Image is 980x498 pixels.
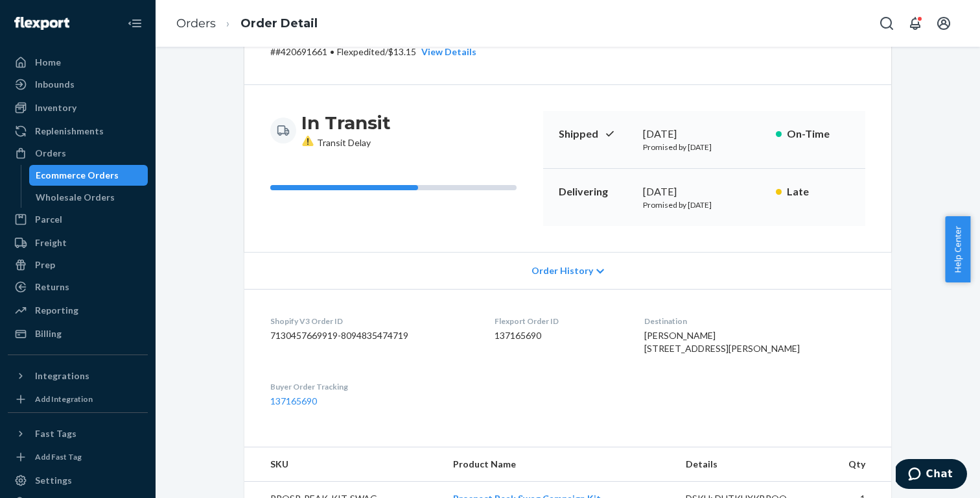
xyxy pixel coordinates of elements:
[35,147,66,160] div: Orders
[874,10,900,36] button: Open Search Box
[35,213,62,226] div: Parcel
[35,474,72,487] div: Settings
[35,327,62,340] div: Billing
[29,165,148,186] a: Ecommerce Orders
[416,45,476,58] button: View Details
[270,316,474,327] dt: Shopify V3 Order ID
[931,10,957,36] button: Open account menu
[8,52,148,73] a: Home
[643,199,765,210] p: Promised by [DATE]
[643,142,765,153] p: Promised by [DATE]
[643,127,765,142] div: [DATE]
[644,330,800,354] span: [PERSON_NAME] [STREET_ADDRESS][PERSON_NAME]
[8,392,148,407] a: Add Integration
[35,427,76,440] div: Fast Tags
[945,216,970,282] button: Help Center
[35,56,61,69] div: Home
[443,447,675,482] th: Product Name
[8,74,148,95] a: Inbounds
[643,184,765,199] div: [DATE]
[29,187,148,208] a: Wholesale Orders
[35,236,67,249] div: Freight
[531,264,593,277] span: Order History
[270,395,317,406] a: 137165690
[8,470,148,491] a: Settings
[8,423,148,444] button: Fast Tags
[337,46,385,57] span: Flexpedited
[495,316,624,327] dt: Flexport Order ID
[35,280,69,293] div: Returns
[166,5,328,43] ol: breadcrumbs
[559,184,633,199] p: Delivering
[35,101,76,114] div: Inventory
[818,447,891,482] th: Qty
[330,46,334,57] span: •
[896,459,967,492] iframe: Opens a widget where you can chat to one of our agents
[787,184,850,199] p: Late
[270,329,474,342] dd: 7130457669919-8094835474719
[36,169,119,182] div: Ecommerce Orders
[244,447,443,482] th: SKU
[14,17,69,30] img: Flexport logo
[495,329,624,342] dd: 137165690
[675,447,818,482] th: Details
[8,300,148,321] a: Reporting
[787,127,850,142] p: On-Time
[240,16,318,31] a: Order Detail
[8,143,148,164] a: Orders
[270,45,476,58] p: # #420691661 / $13.15
[8,255,148,275] a: Prep
[35,125,104,138] div: Replenishments
[35,451,82,462] div: Add Fast Tag
[8,209,148,230] a: Parcel
[301,137,371,148] span: Transit Delay
[8,97,148,118] a: Inventory
[35,369,89,382] div: Integrations
[35,393,93,405] div: Add Integration
[8,277,148,297] a: Returns
[35,78,75,91] div: Inbounds
[35,258,55,271] div: Prep
[644,316,865,327] dt: Destination
[270,381,474,392] dt: Buyer Order Tracking
[122,10,148,36] button: Close Navigation
[8,121,148,142] a: Replenishments
[902,10,928,36] button: Open notifications
[8,323,148,344] a: Billing
[559,127,633,142] p: Shipped
[8,366,148,386] button: Integrations
[176,16,216,31] a: Orders
[8,232,148,253] a: Freight
[35,304,78,317] div: Reporting
[8,449,148,465] a: Add Fast Tag
[301,111,391,134] h3: In Transit
[36,191,115,204] div: Wholesale Orders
